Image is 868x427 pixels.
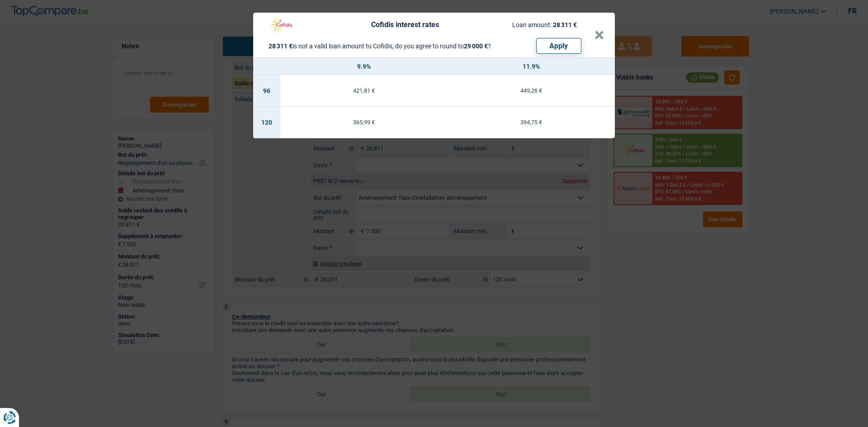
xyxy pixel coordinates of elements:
[280,58,448,75] th: 9.9%
[448,58,615,75] th: 11.9%
[536,38,581,54] button: Apply
[253,107,280,138] td: 120
[512,21,552,28] span: Loan amount:
[464,42,488,50] span: 29 000 €
[264,16,298,33] img: Cofidis
[280,88,448,94] div: 421,81 €
[594,31,604,40] button: ×
[553,21,577,28] span: 28 311 €
[253,75,280,107] td: 96
[448,119,615,125] div: 394,75 €
[280,119,448,125] div: 365,99 €
[448,88,615,94] div: 449,26 €
[269,43,491,49] div: is not a valid loan amount to Cofidis, do you agree to round to ?
[269,42,292,50] span: 28 311 €
[371,21,439,28] div: Cofidis interest rates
